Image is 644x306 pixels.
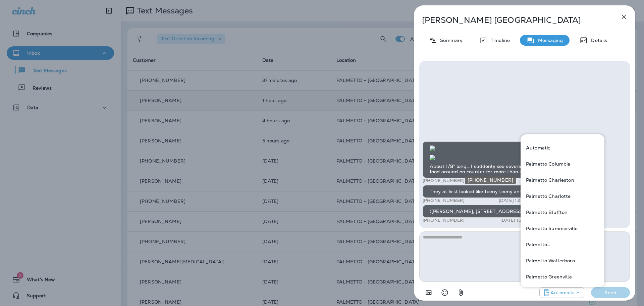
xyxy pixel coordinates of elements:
[521,236,604,253] div: +1 (843) 353-4625
[521,253,604,269] div: +1 (843) 549-4955
[526,145,550,150] p: Automatic
[521,269,604,285] div: +1 (864) 385-1074
[430,145,435,151] img: twilio-download
[499,198,531,203] p: [DATE] 1:24 PM
[550,290,575,295] p: Automatic
[526,177,574,183] p: Palmetto Charleston
[422,286,435,299] button: Add in a premade template
[526,274,572,279] p: Palmetto Greenville
[423,178,465,183] p: [PHONE_NUMBER]
[423,141,566,178] div: About 1/8” long… I suddenly see several if I leave any food around on counter for more than a few...
[437,38,463,43] p: Summary
[423,205,533,218] div: ([PERSON_NAME], [STREET_ADDRESS])
[521,188,604,204] div: +1 (704) 307-2477
[521,204,604,220] div: +1 (843) 604-3631
[465,176,516,184] div: [PHONE_NUMBER]
[500,218,533,223] p: [DATE] 1:25 PM
[526,193,571,199] p: Palmetto Charlotte
[526,226,578,231] p: Palmetto Summerville
[423,198,465,203] p: [PHONE_NUMBER]
[526,161,570,167] p: Palmetto Columbia
[423,185,531,198] div: They at first looked like teeny teeny ants
[526,242,599,247] p: Palmetto [GEOGRAPHIC_DATA]
[521,172,604,188] div: +1 (843) 277-8322
[430,155,435,160] img: twilio-download
[422,15,605,25] p: [PERSON_NAME] [GEOGRAPHIC_DATA]
[526,258,575,263] p: Palmetto Walterboro
[588,38,607,43] p: Details
[535,38,563,43] p: Messaging
[438,286,451,299] button: Select an emoji
[526,210,568,215] p: Palmetto Bluffton
[521,220,604,236] div: +1 (843) 594-2691
[487,38,510,43] p: Timeline
[423,218,465,223] p: [PHONE_NUMBER]
[521,156,604,172] div: +1 (803) 233-5290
